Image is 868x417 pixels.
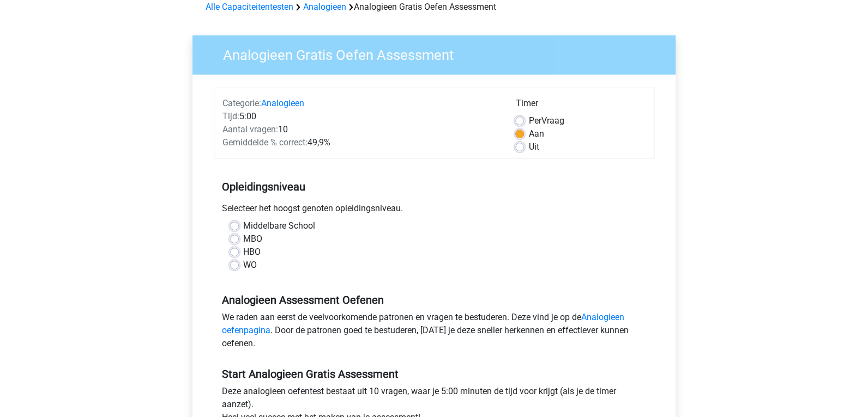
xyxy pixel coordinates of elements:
[222,137,308,148] span: Gemiddelde % correct:
[243,232,262,246] label: MBO
[222,367,646,381] h5: Start Analogieen Gratis Assessment
[243,259,257,272] label: WO
[201,1,667,14] div: Analogieen Gratis Oefen Assessment
[214,123,507,136] div: 10
[222,176,646,198] h5: Opleidingsniveau
[214,136,507,149] div: 49,9%
[222,98,261,108] span: Categorie:
[214,311,654,354] div: We raden aan eerst de veelvoorkomende patronen en vragen te bestuderen. Deze vind je op de . Door...
[515,97,646,114] div: Timer
[222,111,239,121] span: Tijd:
[210,42,667,64] h3: Analogieen Gratis Oefen Assessment
[206,2,293,12] a: Alle Capaciteitentesten
[222,293,646,306] h5: Analogieen Assessment Oefenen
[528,115,541,126] span: Per
[303,2,346,12] a: Analogieen
[222,124,278,134] span: Aantal vragen:
[214,110,507,123] div: 5:00
[528,127,544,140] label: Aan
[214,202,654,219] div: Selecteer het hoogst genoten opleidingsniveau.
[243,219,315,232] label: Middelbare School
[243,246,261,259] label: HBO
[528,140,539,154] label: Uit
[528,114,564,127] label: Vraag
[261,98,304,108] a: Analogieen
